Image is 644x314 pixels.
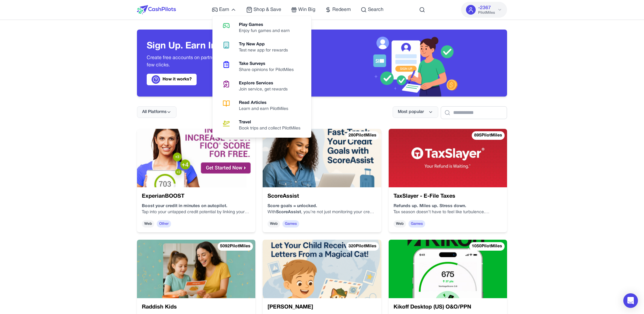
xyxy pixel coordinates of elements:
[268,204,317,208] strong: Score goals = unlocked.
[239,106,293,112] div: Learn and earn PilotMiles
[268,220,280,228] span: Web
[142,209,250,215] p: Tap into your untapped credit potential by linking your utility, rent, and streaming payments wit...
[137,106,177,118] button: All Platforms
[254,6,281,13] span: Shop & Save
[298,6,315,13] span: Win Big
[346,131,379,140] div: 280 PilotMiles
[276,210,301,214] strong: ScoreAssist
[142,220,154,228] span: Web
[346,242,379,251] div: 320 PilotMiles
[147,41,312,52] h3: Sign Up. Earn Instantly.
[147,74,197,85] a: How it works?
[332,6,351,13] span: Redeem
[394,192,502,201] h3: TaxSlayer - E-File Taxes
[142,204,227,208] strong: Boost your credit in minutes on autopilot.
[239,86,292,93] div: Join service, get rewards
[239,61,299,67] div: Take Surveys
[472,131,505,140] div: 895 PilotMiles
[478,4,491,12] span: -2367
[239,48,293,54] div: Test new app for rewards
[239,125,305,132] div: Book trips and collect PilotMiles
[268,303,376,312] h3: [PERSON_NAME]
[394,209,502,215] p: Tax season doesn’t have to feel like turbulence. With , you can file your federal and state taxes...
[263,240,381,298] img: Banjo Robinson
[215,77,309,96] a: Explore ServicesJoin service, get rewards
[137,240,255,298] img: Raddish Kids
[219,6,229,13] span: Earn
[393,106,438,118] button: Most popular
[212,6,236,13] a: Earn
[215,57,309,77] a: Take SurveysShare opinions for PilotMiles
[239,41,293,48] div: Try New App
[263,129,381,187] img: ScoreAssist
[461,2,507,18] button: -2367PilotMiles
[408,220,425,228] span: Games
[215,38,309,57] a: Try New AppTest new app for rewards
[282,220,299,228] span: Games
[147,54,312,69] p: Create free accounts on partner platforms and earn PilotMiles with just a few clicks.
[394,303,502,312] h3: Kikoff Desktop (US) O&O/PPN
[398,109,424,115] span: Most popular
[389,240,507,298] img: Kikoff Desktop (US) O&O/PPN
[291,6,315,13] a: Win Big
[268,209,376,215] p: With , you’re not just monitoring your credit, you’re . Get credit for the bills you’re already p...
[368,30,461,97] img: Header decoration
[246,6,281,13] a: Shop & Save
[478,10,495,15] span: PilotMiles
[239,119,305,125] div: Travel
[361,6,383,13] a: Search
[215,116,309,135] a: TravelBook trips and collect PilotMiles
[623,293,638,308] div: Open Intercom Messenger
[137,129,255,187] img: ExperianBOOST
[394,220,406,228] span: Web
[268,192,376,201] h3: ScoreAssist
[239,67,299,73] div: Share opinions for PilotMiles
[215,96,309,116] a: Read ArticlesLearn and earn PilotMiles
[325,6,351,13] a: Redeem
[469,242,505,251] div: 1050 PilotMiles
[218,242,253,251] div: 5092 PilotMiles
[142,303,250,312] h3: Raddish Kids
[394,204,466,208] strong: Refunds up. Miles up. Stress down.
[142,109,166,115] span: All Platforms
[389,129,507,187] img: TaxSlayer - E-File Taxes
[239,80,292,86] div: Explore Services
[157,220,171,228] span: Other
[239,100,293,106] div: Read Articles
[368,6,383,13] span: Search
[215,18,309,38] a: Play GamesEnjoy fun games and earn
[137,5,176,14] img: CashPilots Logo
[142,192,250,201] h3: ExperianBOOST
[239,28,295,34] div: Enjoy fun games and earn
[239,22,295,28] div: Play Games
